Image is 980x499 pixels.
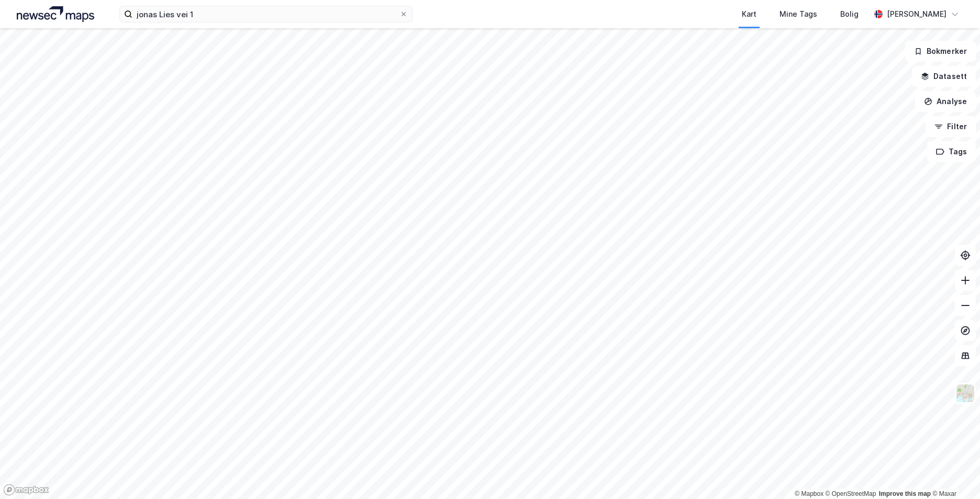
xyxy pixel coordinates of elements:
div: Mine Tags [779,8,817,20]
div: Bolig [840,8,859,20]
div: [PERSON_NAME] [887,8,946,20]
button: Bokmerker [905,41,976,62]
button: Filter [926,116,976,137]
div: Kart [742,8,756,20]
a: Improve this map [879,490,931,497]
button: Tags [927,141,976,162]
a: OpenStreetMap [826,490,876,497]
img: Z [955,383,975,403]
a: Mapbox [795,490,823,497]
a: Mapbox homepage [3,484,49,496]
button: Analyse [915,91,976,112]
button: Datasett [912,66,976,87]
iframe: Chat Widget [928,449,980,499]
img: logo.a4113a55bc3d86da70a041830d287a7e.svg [17,6,94,22]
input: Søk på adresse, matrikkel, gårdeiere, leietakere eller personer [132,6,399,22]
